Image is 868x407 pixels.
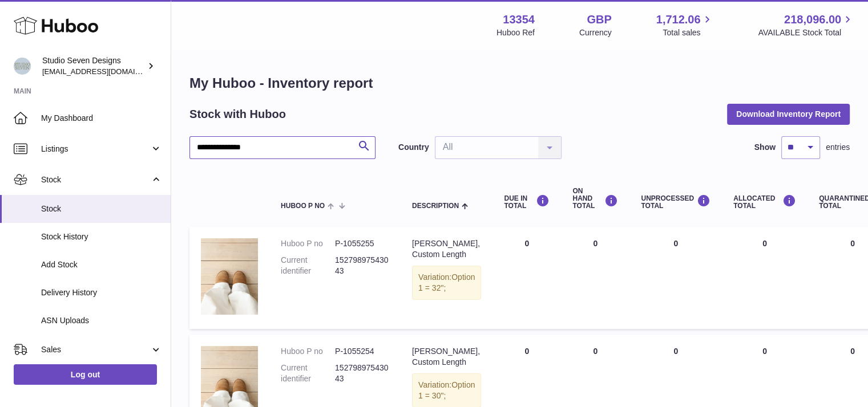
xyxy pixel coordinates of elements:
[41,113,162,124] span: My Dashboard
[201,238,258,315] img: product image
[754,142,776,153] label: Show
[281,346,335,357] dt: Huboo P no
[418,272,475,292] span: Option 1 = 32";
[412,202,459,210] span: Description
[412,266,481,300] div: Variation:
[41,231,162,242] span: Stock History
[418,380,475,400] span: Option 1 = 30";
[572,188,618,210] div: ON HAND Total
[281,363,335,384] dt: Current identifier
[42,55,145,77] div: Studio Seven Designs
[561,227,629,329] td: 0
[503,12,535,27] strong: 13354
[504,194,550,210] div: DUE IN TOTAL
[41,174,150,185] span: Stock
[826,142,850,153] span: entries
[41,203,162,214] span: Stock
[758,27,854,38] span: AVAILABLE Stock Total
[398,142,429,153] label: Country
[335,238,389,249] dd: P-1055255
[656,12,714,38] a: 1,712.06 Total sales
[663,27,713,38] span: Total sales
[641,194,710,210] div: UNPROCESSED Total
[579,27,612,38] div: Currency
[727,104,850,124] button: Download Inventory Report
[41,287,162,298] span: Delivery History
[335,346,389,357] dd: P-1055254
[189,107,286,122] h2: Stock with Huboo
[758,12,854,38] a: 218,096.00 AVAILABLE Stock Total
[496,27,535,38] div: Huboo Ref
[14,364,157,385] a: Log out
[850,239,855,248] span: 0
[656,12,701,27] span: 1,712.06
[335,255,389,276] dd: 15279897543043
[784,12,841,27] span: 218,096.00
[41,144,150,154] span: Listings
[281,202,325,210] span: Huboo P no
[850,347,855,356] span: 0
[14,58,31,75] img: contact.studiosevendesigns@gmail.com
[189,74,850,92] h1: My Huboo - Inventory report
[412,238,481,260] div: [PERSON_NAME], Custom Length
[492,227,561,329] td: 0
[41,259,162,270] span: Add Stock
[412,346,481,368] div: [PERSON_NAME], Custom Length
[587,12,611,27] strong: GBP
[733,194,796,210] div: ALLOCATED Total
[722,227,808,329] td: 0
[335,363,389,384] dd: 15279897543043
[41,315,162,326] span: ASN Uploads
[629,227,722,329] td: 0
[281,255,335,276] dt: Current identifier
[41,344,150,355] span: Sales
[281,238,335,249] dt: Huboo P no
[42,67,168,76] span: [EMAIL_ADDRESS][DOMAIN_NAME]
